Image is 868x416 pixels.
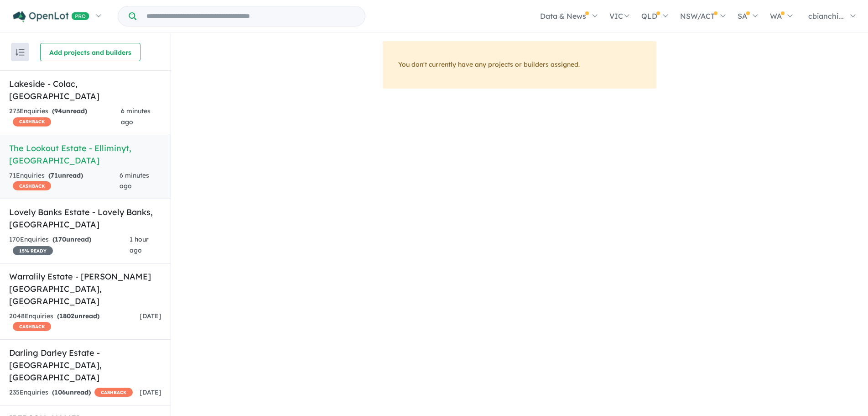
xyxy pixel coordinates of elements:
[140,312,161,320] span: [DATE]
[51,171,58,179] span: 71
[13,117,51,126] span: CASHBACK
[9,347,161,384] h5: Darling Darley Estate - [GEOGRAPHIC_DATA] , [GEOGRAPHIC_DATA]
[9,142,161,167] h5: The Lookout Estate - Elliminyt , [GEOGRAPHIC_DATA]
[9,387,133,398] div: 235 Enquir ies
[54,107,62,115] span: 94
[54,388,66,396] span: 106
[121,107,151,126] span: 6 minutes ago
[57,312,99,320] strong: ( unread)
[13,322,51,331] span: CASHBACK
[9,206,161,231] h5: Lovely Banks Estate - Lovely Banks , [GEOGRAPHIC_DATA]
[9,270,161,307] h5: Warralily Estate - [PERSON_NAME][GEOGRAPHIC_DATA] , [GEOGRAPHIC_DATA]
[383,41,656,89] div: You don't currently have any projects or builders assigned.
[59,312,74,320] span: 1802
[13,181,51,190] span: CASHBACK
[9,311,140,333] div: 2048 Enquir ies
[808,11,844,21] span: cbianchi...
[40,43,140,61] button: Add projects and builders
[138,6,363,26] input: Try estate name, suburb, builder or developer
[130,235,149,254] span: 1 hour ago
[120,171,149,190] span: 6 minutes ago
[48,171,83,179] strong: ( unread)
[55,235,66,243] span: 170
[9,170,120,192] div: 71 Enquir ies
[94,388,133,397] span: CASHBACK
[13,11,89,22] img: Openlot PRO Logo White
[9,234,130,256] div: 170 Enquir ies
[52,235,91,243] strong: ( unread)
[16,49,25,56] img: sort.svg
[52,388,91,396] strong: ( unread)
[13,246,53,255] span: 15 % READY
[9,106,121,128] div: 273 Enquir ies
[52,107,87,115] strong: ( unread)
[9,78,161,102] h5: Lakeside - Colac , [GEOGRAPHIC_DATA]
[140,388,161,396] span: [DATE]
